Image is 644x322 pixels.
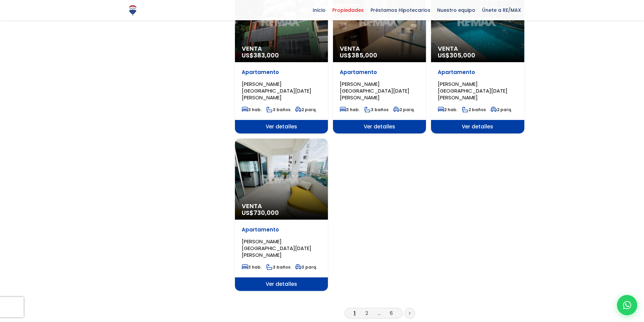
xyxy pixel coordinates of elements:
img: Logo de REMAX [127,4,139,16]
span: 3 baños [266,107,290,113]
p: Apartamento [242,69,321,76]
span: Venta [340,45,419,52]
span: 3 baños [364,107,388,113]
a: Venta US$730,000 Apartamento [PERSON_NAME][GEOGRAPHIC_DATA][DATE][PERSON_NAME] 3 hab. 3 baños 3 p... [235,139,328,291]
span: 3 baños [266,264,290,270]
span: 2 parq. [393,107,415,113]
a: 6 [390,309,393,317]
a: 2 [365,309,368,317]
span: 3 parq. [295,264,317,270]
span: 3 hab. [340,107,360,113]
span: Ver detalles [431,120,524,133]
span: Ver detalles [235,277,328,291]
span: 730,000 [254,208,279,217]
span: US$ [340,51,377,59]
span: Venta [438,45,517,52]
p: Apartamento [438,69,517,76]
span: 2 baños [462,107,486,113]
span: US$ [242,208,279,217]
span: 3 hab. [242,107,262,113]
span: Inicio [309,5,329,15]
a: ... [378,309,381,317]
span: Únete a RE/MAX [479,5,524,15]
span: Ver detalles [235,120,328,133]
span: US$ [242,51,279,59]
p: Apartamento [340,69,419,76]
span: 385,000 [352,51,377,59]
p: Apartamento [242,226,321,233]
span: 3 hab. [242,264,262,270]
span: [PERSON_NAME][GEOGRAPHIC_DATA][DATE][PERSON_NAME] [438,80,507,101]
span: Venta [242,203,321,209]
span: Préstamos Hipotecarios [367,5,434,15]
span: 305,000 [450,51,475,59]
span: [PERSON_NAME][GEOGRAPHIC_DATA][DATE][PERSON_NAME] [242,80,311,101]
span: 2 parq. [295,107,317,113]
span: US$ [438,51,475,59]
span: Propiedades [329,5,367,15]
span: 2 parq. [491,107,512,113]
span: Nuestro equipo [434,5,479,15]
span: [PERSON_NAME][GEOGRAPHIC_DATA][DATE][PERSON_NAME] [340,80,409,101]
span: 2 hab. [438,107,457,113]
span: Ver detalles [333,120,426,133]
span: [PERSON_NAME][GEOGRAPHIC_DATA][DATE][PERSON_NAME] [242,238,311,258]
span: 383,000 [254,51,279,59]
a: 1 [354,309,356,317]
span: Venta [242,45,321,52]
